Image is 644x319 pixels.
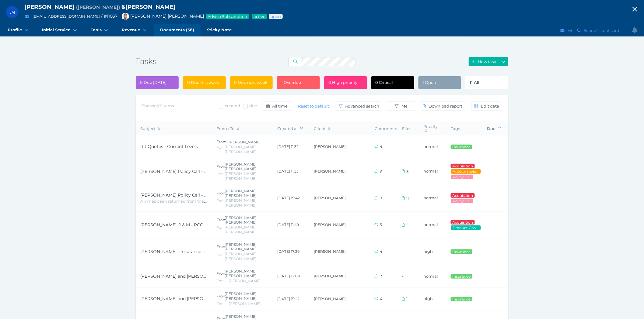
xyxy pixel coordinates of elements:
[216,139,228,144] span: From:
[446,122,483,135] th: Tags
[452,199,472,203] span: Policy Call
[33,14,100,19] a: [EMAIL_ADDRESS][DOMAIN_NAME]
[427,104,465,108] span: Download report
[406,196,409,201] span: 11
[207,14,248,19] span: Advice Subscription
[575,27,623,34] button: Search client card
[423,80,436,85] span: 1 Open
[225,269,268,278] div: [PERSON_NAME] [PERSON_NAME]
[452,145,471,149] span: Insurance
[423,195,438,200] span: normal
[140,296,260,301] span: [PERSON_NAME] and [PERSON_NAME] - Insurance SWP
[225,291,268,301] div: [PERSON_NAME] [PERSON_NAME]
[423,124,438,133] span: Priority
[229,279,261,283] div: [PERSON_NAME]
[277,169,299,174] span: [DATE] 11:55
[187,80,219,85] span: 0 Due this week
[452,274,471,279] span: Insurance
[277,126,303,131] span: Created at
[423,144,438,149] span: normal
[314,274,346,279] a: [PERSON_NAME]
[216,191,228,195] span: From:
[423,249,433,254] span: high
[140,222,222,228] span: [PERSON_NAME], J & M - PCC Request
[229,140,261,145] div: [PERSON_NAME]
[277,297,299,301] span: [DATE] 15:22
[216,164,228,169] span: From:
[469,57,499,66] button: New task
[225,189,268,198] div: [PERSON_NAME] [PERSON_NAME]
[262,101,292,111] button: All time
[423,169,438,173] span: normal
[136,57,260,67] h3: Tasks
[216,198,224,203] span: For:
[91,27,102,33] span: Tools
[380,196,382,200] span: 9
[397,265,419,287] td: -
[380,274,382,278] span: 7
[115,24,154,36] a: Revenue
[583,28,622,33] span: Search client card
[423,296,433,301] span: high
[216,279,224,283] span: For:
[216,126,239,131] span: From / To
[406,297,408,301] span: 1
[225,242,268,252] div: [PERSON_NAME] [PERSON_NAME]
[277,144,299,149] span: [DATE] 11:32
[253,14,266,19] span: Service package status: Active service agreement in place
[119,13,204,19] span: [PERSON_NAME] [PERSON_NAME]
[380,297,382,301] span: 4
[452,164,473,168] span: Acquisition
[216,218,228,222] span: From:
[471,101,502,111] button: Edit data
[121,3,176,10] span: & [PERSON_NAME]
[1,24,36,36] a: Profile
[477,59,499,64] span: New task
[277,274,300,279] span: [DATE] 12:09
[452,225,480,230] span: Product Cost Comparison
[8,27,22,33] span: Profile
[452,193,473,198] span: Acquisition
[216,271,228,276] span: From:
[568,27,574,34] button: SMS
[140,273,282,279] span: [PERSON_NAME] and [PERSON_NAME] - Insurance Quotes with BT
[270,14,282,19] span: Advice status: Review not yet booked in
[249,103,257,108] span: due
[229,301,261,306] div: [PERSON_NAME]
[314,297,346,301] a: [PERSON_NAME]
[234,80,268,85] span: 0 Due next week
[142,103,174,108] span: Showing 11 items
[296,104,332,108] span: Reset to default
[386,101,416,111] button: Me
[397,135,419,158] td: -
[6,6,18,18] div: Jeffery Miller
[406,169,409,174] span: 8
[344,104,382,108] span: Advanced search
[225,198,268,208] div: [PERSON_NAME] [PERSON_NAME]
[216,145,224,149] span: For:
[420,101,465,111] button: Download report
[140,249,216,254] span: [PERSON_NAME] - Insurance Quote
[140,126,160,131] span: Subject
[336,101,382,111] button: Advanced search
[140,144,198,149] span: RR Quotes - Current Levels
[397,238,419,265] td: -
[380,222,382,227] span: 5
[406,223,408,227] span: 5
[225,215,268,225] div: [PERSON_NAME] [PERSON_NAME]
[380,144,382,149] span: 4
[216,225,224,230] span: For:
[452,297,471,301] span: Insurance
[216,252,224,256] span: For:
[452,249,471,254] span: Insurance
[9,10,15,15] span: JM
[24,3,75,10] span: [PERSON_NAME]
[370,122,397,135] th: Comments
[140,192,258,198] span: [PERSON_NAME] Policy Call - BT Life and BT Panorama
[281,80,301,85] span: 1 Overdue
[271,104,290,108] span: All time
[452,220,473,225] span: Acquisition
[277,222,299,227] span: [DATE] 11:49
[452,175,472,179] span: Policy Call
[225,103,240,108] span: created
